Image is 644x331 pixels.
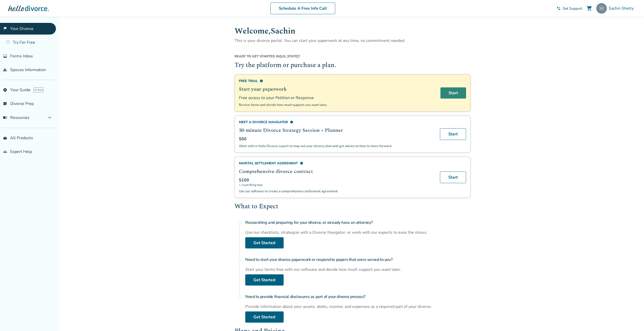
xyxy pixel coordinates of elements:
span: Free access to your Petition or Response [239,95,434,101]
p: Review forms and decide how much support you want later. [239,103,434,107]
a: Start [440,87,466,99]
div: Start your forms free with our software and decide how much support you want later. [245,267,470,272]
div: Marital Settlement Agreement [239,161,434,166]
span: + court filing fees [239,183,434,187]
span: radio_button_unchecked [238,220,242,225]
p: Use our software to create a comprehensive settlement agreement. [239,189,434,194]
div: [US_STATE] ? [235,54,470,61]
a: phone_in_talkGet Support [557,6,582,11]
span: people [3,68,7,72]
a: Get Started [245,237,284,248]
h2: Try the platform or purchase a plan. [235,61,470,70]
span: explore [3,88,7,92]
div: Free Trial [239,79,434,83]
span: flag_2 [3,27,7,31]
p: This is your divorce portal. You can start your paperwork at any time, no commitment needed. [235,37,470,44]
a: Start [440,171,466,183]
span: groups [3,150,7,154]
a: Start [440,128,466,140]
span: inbox [3,54,7,58]
span: info [300,162,303,165]
img: shettyssachin@gmail.com [596,3,607,13]
h2: Comprehensive divorce contract [239,168,434,175]
a: Get Started [245,274,284,286]
div: Meet a divorce navigator [239,120,434,124]
h2: What to Expect [235,202,470,212]
div: Provide information about your assets, debts, income, and expenses as a required part of your div... [245,304,470,309]
p: Work with a Hello Divorce expert to map out your divorce plan and get advice on how to move forward. [239,144,434,148]
h4: Need to provide financial disclosures as part of your divorce process? [245,292,470,302]
a: Get Started [245,311,284,323]
span: Resources [3,115,29,120]
iframe: Chat Widget [619,307,644,331]
span: Ready to get started in [235,54,280,59]
span: radio_button_unchecked [238,295,242,299]
span: shopping_basket [3,136,7,140]
span: phone_in_talk [557,6,561,10]
div: Use our checklists, strategize with a Divorce Navigator, or work with our experts to ease the str... [245,230,470,235]
span: expand_more [47,115,53,121]
span: $50 [239,136,247,142]
span: shopping_cart [586,5,592,11]
span: Get Support [563,6,582,11]
h4: Need to start your divorce paperwork or respond to papers that were served to you? [245,255,470,265]
h4: Researching and preparing for your divorce, or already have an attorney? [245,217,470,228]
h1: Welcome, Sachin [235,25,470,37]
span: list_alt_check [3,102,7,106]
a: Schedule A Free Info Call [270,3,335,14]
h2: 30-minute Divorce Strategy Session + Planner [239,127,434,134]
span: info [290,120,293,124]
span: Forms Inbox [10,53,33,59]
span: menu_book [3,116,7,120]
span: Sachin Shetty [609,6,636,11]
span: info [260,79,263,83]
span: $100 [239,177,249,183]
span: AI beta [34,87,43,92]
h2: Start your paperwork [239,85,434,93]
span: radio_button_unchecked [238,258,242,262]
